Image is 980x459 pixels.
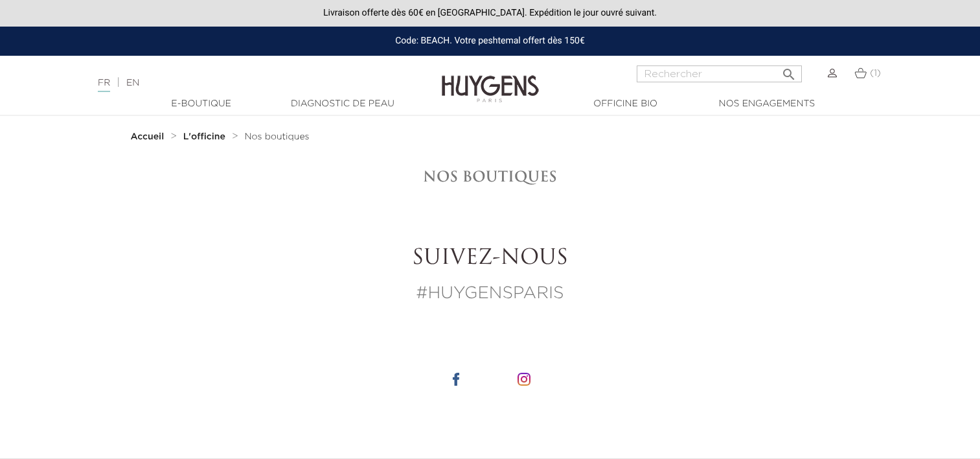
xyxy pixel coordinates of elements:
input: Rechercher [637,65,802,82]
img: icone instagram [518,373,530,386]
a: L'officine [183,132,229,142]
a: FR [98,78,110,92]
a: Nos boutiques [245,132,310,142]
a: Nos engagements [702,97,832,111]
div: | [91,75,398,91]
strong: Accueil [131,132,165,141]
strong: L'officine [183,132,225,141]
a: Accueil [131,132,167,142]
a: EN [126,78,139,88]
p: #HUYGENSPARIS [131,281,850,307]
i:  [781,63,797,78]
img: icone facebook [450,373,462,386]
a: E-Boutique [137,97,266,111]
a: Officine Bio [561,97,690,111]
img: Huygens [442,54,539,104]
button:  [777,62,801,79]
a: Diagnostic de peau [278,97,407,111]
h1: Nos boutiques [131,168,850,185]
a: (1) [854,68,881,78]
span: Nos boutiques [245,132,310,141]
span: (1) [870,69,881,78]
h2: Suivez-nous [131,246,850,271]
